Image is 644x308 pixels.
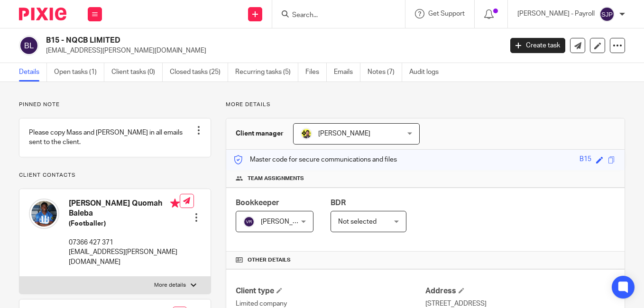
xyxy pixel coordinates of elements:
div: B15 [580,154,591,165]
a: Audit logs [409,63,446,82]
a: Files [305,63,327,82]
a: Emails [334,63,360,82]
img: Netra-New-Starbridge-Yellow.jpg [301,128,312,139]
span: BDR [331,199,346,207]
span: Not selected [338,218,377,225]
span: Team assignments [248,175,304,182]
img: svg%3E [19,36,39,55]
img: Pixie [19,8,66,20]
span: [PERSON_NAME] [318,130,370,137]
span: Bookkeeper [236,199,279,207]
a: Open tasks (1) [54,63,104,82]
a: Notes (7) [368,63,402,82]
p: Pinned note [19,101,211,109]
a: Details [19,63,47,82]
i: Primary [170,199,180,208]
h3: Client manager [236,129,284,138]
span: [PERSON_NAME] [261,218,313,225]
p: 07366 427 371 [69,238,180,247]
h4: [PERSON_NAME] Quomah Baleba [69,199,180,219]
a: Create task [510,38,565,53]
h4: Address [425,286,615,296]
input: Search [291,11,377,20]
p: More details [154,281,186,289]
h2: B15 - NQCB LIMITED [46,36,406,45]
img: Carlos%20Baleba.jpg [29,199,59,229]
span: Other details [248,256,291,264]
p: [EMAIL_ADDRESS][PERSON_NAME][DOMAIN_NAME] [69,247,180,267]
img: svg%3E [599,7,615,22]
img: svg%3E [243,216,255,227]
p: Master code for secure communications and files [233,155,397,164]
p: Client contacts [19,172,211,179]
h5: (Footballer) [69,219,180,228]
a: Closed tasks (25) [170,63,228,82]
a: Client tasks (0) [111,63,163,82]
p: More details [226,101,625,109]
a: Recurring tasks (5) [235,63,298,82]
span: Get Support [428,10,465,17]
p: [EMAIL_ADDRESS][PERSON_NAME][DOMAIN_NAME] [46,46,496,55]
h4: Client type [236,286,425,296]
p: [PERSON_NAME] - Payroll [517,9,595,18]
